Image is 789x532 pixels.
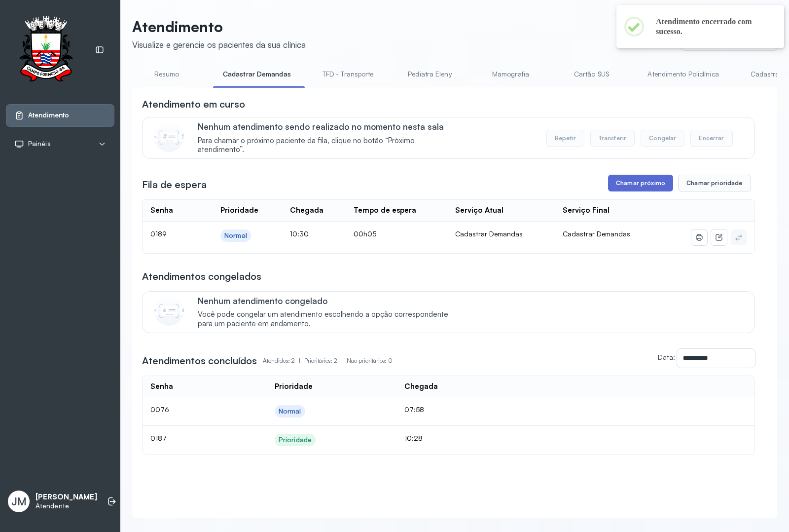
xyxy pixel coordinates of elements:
h3: Fila de espera [142,178,207,191]
div: Visualize e gerencie os pacientes da sua clínica [132,39,306,50]
a: Pediatra Eleny [395,66,464,82]
span: 0189 [150,229,167,238]
span: | [299,357,300,364]
div: Chegada [290,206,323,215]
img: Imagem de CalloutCard [154,122,184,152]
span: Atendimento [28,111,69,119]
button: Repetir [546,130,584,147]
a: TFD - Transporte [313,66,384,82]
p: Atendimento [132,18,306,36]
div: Serviço Final [563,206,610,215]
p: Não prioritários: 0 [347,354,393,368]
div: Normal [279,407,301,416]
div: Cadastrar Demandas [455,229,547,238]
a: Cartão SUS [557,66,626,82]
p: Prioritários: 2 [304,354,347,368]
span: Você pode congelar um atendimento escolhendo a opção correspondente para um paciente em andamento. [198,310,459,329]
img: Imagem de CalloutCard [154,296,184,326]
div: Prioridade [220,206,258,215]
button: Transferir [590,130,635,147]
a: Mamografia [476,66,545,82]
a: Atendimento Policlínica [638,66,728,82]
a: Resumo [132,66,201,82]
label: Data: [658,353,675,361]
span: Painéis [28,140,51,148]
div: Serviço Atual [455,206,503,215]
span: 0187 [150,434,167,442]
img: Logotipo do estabelecimento [10,16,81,84]
div: Prioridade [279,436,312,444]
button: Congelar [641,130,684,147]
span: | [341,357,343,364]
a: Atendimento [14,111,106,120]
h3: Atendimentos congelados [142,269,261,283]
div: Senha [150,206,173,215]
button: Encerrar [690,130,732,147]
span: 00h05 [354,229,376,238]
p: Nenhum atendimento sendo realizado no momento nesta sala [198,121,459,132]
button: Chamar prioridade [678,175,751,191]
span: Para chamar o próximo paciente da fila, clique no botão “Próximo atendimento”. [198,136,459,155]
button: Chamar próximo [608,175,673,191]
span: 10:30 [290,229,309,238]
span: 0076 [150,405,169,414]
p: Atendidos: 2 [263,354,304,368]
p: Atendente [36,502,97,510]
h3: Atendimento em curso [142,97,245,111]
p: Nenhum atendimento congelado [198,296,459,306]
h2: Atendimento encerrado com sucesso. [656,17,768,37]
span: Cadastrar Demandas [563,229,630,238]
span: 10:28 [404,434,423,442]
span: 07:58 [404,405,424,414]
div: Normal [224,231,247,240]
h3: Atendimentos concluídos [142,354,257,368]
a: Cadastrar Demandas [213,66,301,82]
div: Prioridade [275,382,313,391]
p: [PERSON_NAME] [36,493,97,502]
div: Senha [150,382,173,391]
div: Chegada [404,382,438,391]
div: Tempo de espera [354,206,416,215]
